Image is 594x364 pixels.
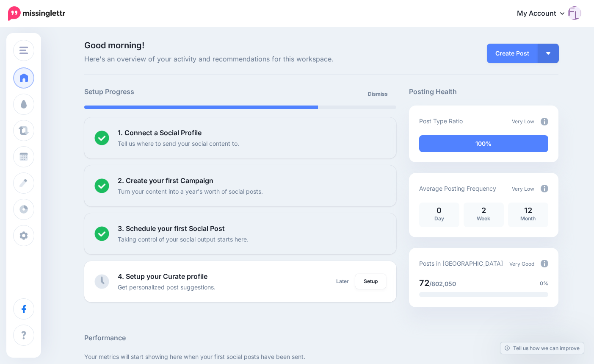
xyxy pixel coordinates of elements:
[84,333,558,343] h5: Performance
[419,116,463,126] p: Post Type Ratio
[363,86,393,102] a: Dismiss
[118,272,207,281] b: 4. Setup your Curate profile
[118,139,239,148] p: Tell us where to send your social content to.
[8,6,65,21] img: Missinglettr
[94,226,109,241] img: checked-circle.png
[541,118,548,125] img: info-circle-grey.png
[84,86,240,97] h5: Setup Progress
[94,131,109,145] img: checked-circle.png
[541,185,548,192] img: info-circle-grey.png
[419,135,548,152] div: 100% of your posts in the last 30 days have been from Drip Campaigns
[512,207,544,214] p: 12
[84,54,396,65] span: Here's an overview of your activity and recommendations for this workspace.
[509,261,534,267] span: Very Good
[355,274,386,289] a: Setup
[419,183,496,193] p: Average Posting Frequency
[94,178,109,193] img: checked-circle.png
[118,234,249,244] p: Taking control of your social output starts here.
[500,342,584,354] a: Tell us how we can improve
[118,176,213,185] b: 2. Create your first Campaign
[19,47,28,54] img: menu.png
[331,274,354,289] a: Later
[94,274,109,289] img: clock-grey.png
[423,207,455,214] p: 0
[419,258,503,268] p: Posts in [GEOGRAPHIC_DATA]
[541,260,548,267] img: info-circle-grey.png
[118,128,202,137] b: 1. Connect a Social Profile
[84,352,558,361] p: Your metrics will start showing here when your first social posts have been sent.
[520,215,536,222] span: Month
[84,40,144,50] span: Good morning!
[434,215,444,222] span: Day
[477,215,490,222] span: Week
[419,278,429,288] span: 72
[118,282,215,292] p: Get personalized post suggestions.
[540,279,548,288] span: 0%
[118,186,263,196] p: Turn your content into a year's worth of social posts.
[409,86,558,97] h5: Posting Health
[429,280,456,287] span: /802,050
[118,224,225,233] b: 3. Schedule your first Social Post
[487,44,538,63] a: Create Post
[468,207,500,214] p: 2
[512,118,534,125] span: Very Low
[512,186,534,192] span: Very Low
[546,52,550,55] img: arrow-down-white.png
[508,3,581,24] a: My Account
